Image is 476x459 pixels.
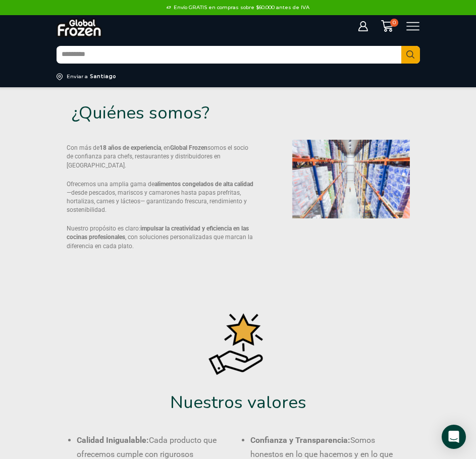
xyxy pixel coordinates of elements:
[67,225,249,241] b: impulsar la creatividad y eficiencia en las cocinas profesionales
[90,73,116,80] div: Santiago
[99,144,161,151] b: 18 años de experiencia
[154,181,253,188] b: alimentos congelados de alta calidad
[77,435,149,445] b: Calidad Inigualable:
[67,144,254,169] p: Con más de , en somos el socio de confianza para chefs, restaurantes y distribuidores en [GEOGRAP...
[98,392,379,413] h2: Nuestros valores
[67,73,88,80] div: Enviar a
[57,73,67,80] img: address-field-icon.svg
[390,19,398,27] span: 0
[170,144,207,151] b: Global Frozen
[72,102,228,124] h3: ¿Quiénes somos?
[376,20,398,32] a: 0
[67,180,254,215] p: Ofrecemos una amplia gama de —desde pescados, mariscos y camarones hasta papas prefritas, hortali...
[67,224,254,250] p: Nuestro propósito es claro: , con soluciones personalizadas que marcan la diferencia en cada plato.
[442,425,466,449] div: Open Intercom Messenger
[250,435,350,445] b: Confianza y Transparencia:
[401,46,420,64] button: Search button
